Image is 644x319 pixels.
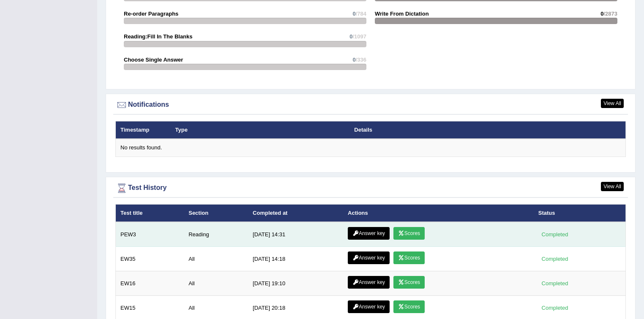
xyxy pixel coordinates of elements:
[356,57,366,63] span: /336
[349,121,575,139] th: Details
[538,279,571,288] div: Completed
[348,300,390,313] a: Answer key
[352,11,355,17] span: 0
[248,204,343,222] th: Completed at
[184,222,248,247] td: Reading
[115,182,626,195] div: Test History
[352,57,355,63] span: 0
[116,247,184,271] td: EW35
[115,99,626,111] div: Notifications
[184,271,248,296] td: All
[356,11,366,17] span: /784
[124,33,193,40] strong: Reading:Fill In The Blanks
[116,222,184,247] td: PEW3
[393,300,425,313] a: Scores
[248,271,343,296] td: [DATE] 19:10
[116,271,184,296] td: EW16
[184,247,248,271] td: All
[393,276,425,289] a: Scores
[116,121,171,139] th: Timestamp
[120,144,621,152] div: No results found.
[348,251,390,264] a: Answer key
[348,227,390,240] a: Answer key
[116,204,184,222] th: Test title
[534,204,626,222] th: Status
[248,222,343,247] td: [DATE] 14:31
[393,227,425,240] a: Scores
[171,121,350,139] th: Type
[248,247,343,271] td: [DATE] 14:18
[124,11,178,17] strong: Re-order Paragraphs
[603,11,617,17] span: /2873
[349,33,352,40] span: 0
[184,204,248,222] th: Section
[538,254,571,263] div: Completed
[375,11,429,17] strong: Write From Dictation
[601,182,624,191] a: View All
[538,303,571,312] div: Completed
[601,99,624,108] a: View All
[393,251,425,264] a: Scores
[343,204,534,222] th: Actions
[124,57,183,63] strong: Choose Single Answer
[538,230,571,239] div: Completed
[600,11,603,17] span: 0
[352,33,366,40] span: /1097
[348,276,390,289] a: Answer key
